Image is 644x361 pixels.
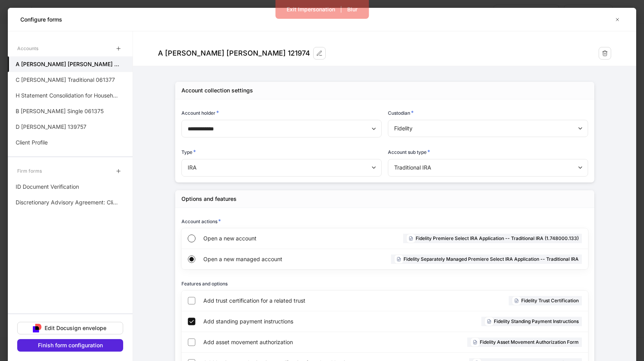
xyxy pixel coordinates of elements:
p: C [PERSON_NAME] Traditional 061377 [16,76,115,84]
div: Options and features [181,195,237,203]
div: Edit Docusign envelope [45,324,106,332]
div: Finish form configuration [38,341,103,349]
p: ID Document Verification [16,183,79,191]
h6: Features and options [181,280,228,287]
div: IRA [181,159,381,176]
div: Accounts [17,42,38,55]
a: H Statement Consolidation for Households [8,88,133,103]
a: A [PERSON_NAME] [PERSON_NAME] 121974 [8,56,133,72]
div: Traditional IRA [388,159,588,176]
a: C [PERSON_NAME] Traditional 061377 [8,72,133,88]
div: Fidelity [388,120,588,137]
h6: Account holder [181,109,219,117]
div: Exit Impersonation [287,5,335,13]
div: A [PERSON_NAME] [PERSON_NAME] 121974 [158,49,310,58]
h5: A [PERSON_NAME] [PERSON_NAME] 121974 [16,60,120,68]
h6: Fidelity Trust Certification [521,297,579,304]
p: H Statement Consolidation for Households [16,92,120,99]
h6: Account sub type [388,148,430,156]
h6: Account actions [181,217,221,225]
h5: Configure forms [20,16,62,23]
a: ID Document Verification [8,179,133,195]
span: Add standing payment instructions [203,318,381,325]
p: D [PERSON_NAME] 139757 [16,123,86,131]
div: Account collection settings [181,87,253,94]
button: Finish form configuration [17,339,123,352]
div: Firm forms [17,164,42,178]
h6: Fidelity Standing Payment Instructions [494,318,579,325]
h6: Custodian [388,109,414,117]
span: Open a new managed account [203,255,330,263]
div: Fidelity Separately Managed Premiere Select IRA Application -- Traditional IRA [391,255,582,264]
div: Blur [347,5,357,13]
span: Add trust certification for a related trust [203,297,401,305]
p: B [PERSON_NAME] Single 061375 [16,107,104,115]
button: Edit Docusign envelope [17,322,123,334]
a: Client Profile [8,135,133,150]
span: Open a new account [203,235,324,242]
a: D [PERSON_NAME] 139757 [8,119,133,135]
p: Client Profile [16,139,48,146]
span: Add asset movement authorization [203,338,374,346]
h6: Type [181,148,196,156]
h6: Fidelity Asset Movement Authorization Form [480,338,579,346]
div: Fidelity Premiere Select IRA Application -- Traditional IRA (1.748000.133) [403,234,582,243]
p: Discretionary Advisory Agreement: Client Wrap Fee [16,199,120,206]
a: Discretionary Advisory Agreement: Client Wrap Fee [8,195,133,210]
a: B [PERSON_NAME] Single 061375 [8,103,133,119]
